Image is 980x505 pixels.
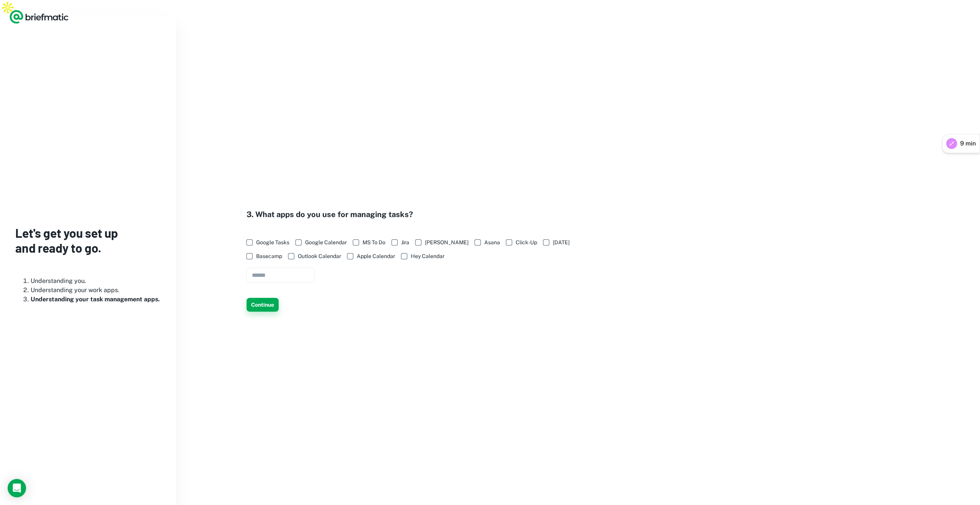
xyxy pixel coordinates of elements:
[401,238,409,247] span: Jira
[298,252,341,260] span: Outlook Calendar
[305,238,347,247] span: Google Calendar
[8,479,26,497] div: Load Chat
[553,238,570,247] span: [DATE]
[31,296,160,303] b: Understanding your task management apps.
[484,238,500,247] span: Asana
[31,286,161,295] li: Understanding your work apps.
[425,238,469,247] span: [PERSON_NAME]
[247,298,279,312] button: Continue
[256,238,289,247] span: Google Tasks
[9,9,69,25] a: Logo
[256,252,282,260] span: Basecamp
[15,226,161,255] h3: Let's get you set up and ready to go.
[411,252,444,260] span: Hey Calendar
[357,252,395,260] span: Apple Calendar
[31,276,161,286] li: Understanding you.
[247,209,577,220] h4: 3. What apps do you use for managing tasks?
[363,238,385,247] span: MS To Do
[516,238,537,247] span: Click-Up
